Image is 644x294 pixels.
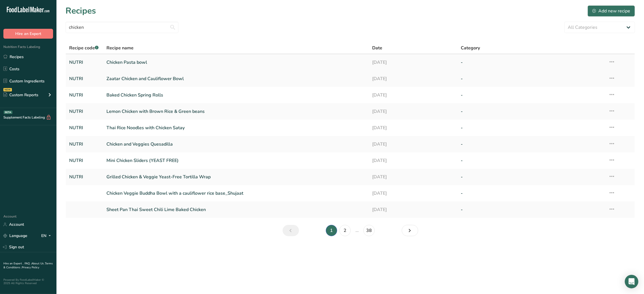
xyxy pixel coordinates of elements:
div: NEW [3,88,12,91]
a: - [461,73,602,85]
div: EN [41,232,53,239]
a: NUTRI [69,155,100,166]
a: NUTRI [69,138,100,150]
a: NUTRI [69,122,100,134]
a: [DATE] [372,122,454,134]
span: Category [461,45,480,51]
a: Page 38. [363,225,375,236]
a: Zaatar Chicken and Cauliflower Bowl [106,73,366,85]
a: [DATE] [372,155,454,166]
a: Mini Chicken Sliders (YEAST FREE) [106,155,366,166]
a: Grilled Chicken & Veggie Yeast-Free Tortilla Wrap [106,171,366,183]
a: FAQ . [25,262,31,266]
a: Lemon Chicken with Brown Rice & Green beans [106,106,366,117]
a: - [461,122,602,134]
span: Date [372,45,382,51]
a: [DATE] [372,106,454,117]
a: About Us . [31,262,45,266]
a: [DATE] [372,89,454,101]
a: Page 2. [339,225,351,236]
a: Privacy Policy [22,266,39,269]
a: Previous page [283,225,299,236]
a: Hire an Expert . [3,262,23,266]
a: - [461,155,602,166]
a: NUTRI [69,171,100,183]
div: Open Intercom Messenger [625,275,638,288]
a: [DATE] [372,138,454,150]
a: Chicken and Veggies Quesadilla [106,138,366,150]
a: [DATE] [372,171,454,183]
a: NUTRI [69,106,100,117]
a: - [461,106,602,117]
span: Recipe code [69,45,99,51]
span: Recipe name [106,45,134,51]
a: Language [3,231,27,241]
h1: Recipes [66,5,96,17]
div: Custom Reports [3,92,38,98]
a: - [461,89,602,101]
div: Add new recipe [592,8,630,14]
div: Powered By FoodLabelMaker © 2025 All Rights Reserved [3,278,53,285]
a: NUTRI [69,56,100,68]
a: [DATE] [372,187,454,199]
a: Terms & Conditions . [3,262,53,269]
div: BETA [4,111,12,114]
a: Thai Rice Noodles with Chicken Satay [106,122,366,134]
a: [DATE] [372,204,454,216]
a: - [461,171,602,183]
a: [DATE] [372,73,454,85]
a: Chicken Pasta bowl [106,56,366,68]
button: Add new recipe [588,5,635,17]
a: - [461,204,602,216]
a: Baked Chicken Spring Rolls [106,89,366,101]
a: - [461,187,602,199]
a: NUTRI [69,73,100,85]
button: Hire an Expert [3,29,53,39]
a: Chicken Veggie Buddha Bowl with a cauliflower rice base_Shujaat [106,187,366,199]
input: Search for recipe [66,22,178,33]
a: NUTRI [69,89,100,101]
a: [DATE] [372,56,454,68]
a: Next page [402,225,418,236]
a: Sheet Pan Thai Sweet Chili Lime Baked Chicken [106,204,366,216]
a: - [461,56,602,68]
a: - [461,138,602,150]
